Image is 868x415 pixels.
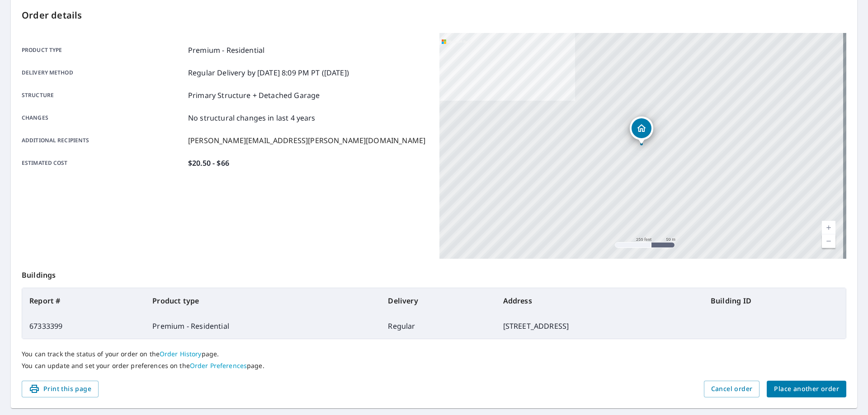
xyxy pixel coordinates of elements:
[767,381,846,397] button: Place another order
[188,135,425,146] p: [PERSON_NAME][EMAIL_ADDRESS][PERSON_NAME][DOMAIN_NAME]
[145,313,381,339] td: Premium - Residential
[22,158,184,168] p: Estimated cost
[822,234,835,248] a: Current Level 17, Zoom Out
[22,9,846,22] p: Order details
[22,67,184,78] p: Delivery method
[188,45,264,56] p: Premium - Residential
[630,117,653,145] div: Dropped pin, building 1, Residential property, 7040 Alameda St Norman, OK 73026
[22,313,145,339] td: 67333399
[704,381,760,397] button: Cancel order
[22,45,184,56] p: Product type
[774,383,839,395] span: Place another order
[703,288,846,313] th: Building ID
[496,288,703,313] th: Address
[22,90,184,101] p: Structure
[188,90,320,101] p: Primary Structure + Detached Garage
[160,350,202,358] a: Order History
[22,112,184,123] p: Changes
[22,259,846,288] p: Buildings
[22,362,846,370] p: You can update and set your order preferences on the page.
[22,381,99,397] button: Print this page
[822,221,835,234] a: Current Level 17, Zoom In
[29,383,91,395] span: Print this page
[188,67,349,78] p: Regular Delivery by [DATE] 8:09 PM PT ([DATE])
[188,158,229,168] p: $20.50 - $66
[711,383,753,395] span: Cancel order
[145,288,381,313] th: Product type
[190,361,247,370] a: Order Preferences
[22,350,846,358] p: You can track the status of your order on the page.
[496,313,703,339] td: [STREET_ADDRESS]
[22,288,145,313] th: Report #
[188,112,316,123] p: No structural changes in last 4 years
[22,135,184,146] p: Additional recipients
[381,313,495,339] td: Regular
[381,288,495,313] th: Delivery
